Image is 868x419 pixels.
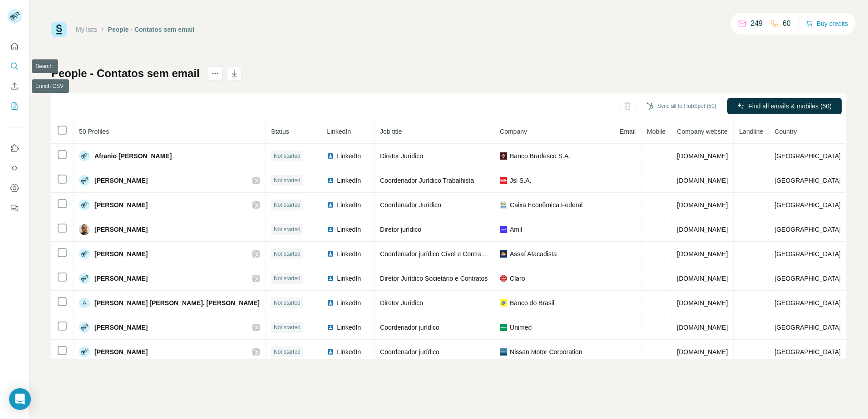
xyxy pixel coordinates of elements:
[79,322,90,333] img: Avatar
[327,299,334,307] img: LinkedIn logo
[774,177,841,184] span: [GEOGRAPHIC_DATA]
[79,151,90,161] img: Avatar
[500,275,507,282] img: company-logo
[337,249,361,258] span: LinkedIn
[337,274,361,283] span: LinkedIn
[510,151,570,161] span: Banco Bradesco S.A.
[7,200,22,216] button: Feedback
[647,128,666,135] span: Mobile
[774,324,841,331] span: [GEOGRAPHIC_DATA]
[774,201,841,209] span: [GEOGRAPHIC_DATA]
[510,249,557,258] span: Assaí Atacadista
[774,299,841,307] span: [GEOGRAPHIC_DATA]
[327,324,334,331] img: LinkedIn logo
[94,298,260,307] span: [PERSON_NAME] [PERSON_NAME]. [PERSON_NAME]
[7,98,22,114] button: My lists
[79,273,90,284] img: Avatar
[274,152,301,160] span: Not started
[500,226,507,233] img: company-logo
[94,225,148,234] span: [PERSON_NAME]
[79,128,109,135] span: 50 Profiles
[337,225,361,234] span: LinkedIn
[783,18,791,29] p: 60
[51,66,200,81] h1: People - Contatos sem email
[380,128,402,135] span: Job title
[76,26,97,33] a: My lists
[677,275,728,282] span: [DOMAIN_NAME]
[94,323,148,332] span: [PERSON_NAME]
[500,201,507,209] img: company-logo
[677,324,728,331] span: [DOMAIN_NAME]
[677,201,728,209] span: [DOMAIN_NAME]
[208,66,222,81] button: actions
[7,180,22,196] button: Dashboard
[274,323,301,331] span: Not started
[510,176,531,185] span: Jsl S.A.
[500,250,507,258] img: company-logo
[79,224,90,235] img: Avatar
[620,128,636,135] span: Email
[337,200,361,209] span: LinkedIn
[510,323,532,332] span: Unimed
[510,298,554,307] span: Banco do Brasil
[380,275,488,282] span: Diretor Jurídico Societário e Contratos
[677,250,728,258] span: [DOMAIN_NAME]
[271,128,289,135] span: Status
[337,176,361,185] span: LinkedIn
[748,102,832,111] span: Find all emails & mobiles (50)
[7,140,22,156] button: Use Surfe on LinkedIn
[750,18,763,29] p: 249
[380,152,423,160] span: Diretor Jurídico
[7,160,22,176] button: Use Surfe API
[108,25,195,34] div: People - Contatos sem email
[380,177,474,184] span: Coordenador Jurídico Trabalhista
[774,275,841,282] span: [GEOGRAPHIC_DATA]
[327,250,334,258] img: LinkedIn logo
[94,151,172,161] span: Afranio [PERSON_NAME]
[677,348,728,356] span: [DOMAIN_NAME]
[380,226,421,233] span: Diretor jurídico
[337,298,361,307] span: LinkedIn
[380,324,439,331] span: Coordenador jurídico
[640,99,723,113] button: Sync all to HubSpot (50)
[774,152,841,160] span: [GEOGRAPHIC_DATA]
[274,250,301,258] span: Not started
[274,225,301,234] span: Not started
[327,348,334,356] img: LinkedIn logo
[380,250,490,258] span: Coordenador jurídico Cível e Contratos
[327,226,334,233] img: LinkedIn logo
[380,201,441,209] span: Coordenador Jurídico
[337,347,361,356] span: LinkedIn
[337,323,361,332] span: LinkedIn
[94,200,148,209] span: [PERSON_NAME]
[7,38,22,54] button: Quick start
[510,347,582,356] span: Nissan Motor Corporation
[500,152,507,160] img: company-logo
[51,22,67,37] img: Surfe Logo
[327,152,334,160] img: LinkedIn logo
[677,128,727,135] span: Company website
[380,348,439,356] span: Coordenador jurídico
[806,17,848,30] button: Buy credits
[327,177,334,184] img: LinkedIn logo
[677,177,728,184] span: [DOMAIN_NAME]
[94,347,148,356] span: [PERSON_NAME]
[7,58,22,74] button: Search
[274,176,301,185] span: Not started
[274,299,301,307] span: Not started
[677,226,728,233] span: [DOMAIN_NAME]
[500,348,507,356] img: company-logo
[79,297,90,308] div: A
[327,275,334,282] img: LinkedIn logo
[774,226,841,233] span: [GEOGRAPHIC_DATA]
[500,299,507,307] img: company-logo
[510,200,582,209] span: Caixa Econômica Federal
[102,25,104,34] li: /
[274,348,301,356] span: Not started
[327,201,334,209] img: LinkedIn logo
[500,177,507,184] img: company-logo
[380,299,423,307] span: Diretor Jurídico
[79,346,90,357] img: Avatar
[500,128,527,135] span: Company
[774,250,841,258] span: [GEOGRAPHIC_DATA]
